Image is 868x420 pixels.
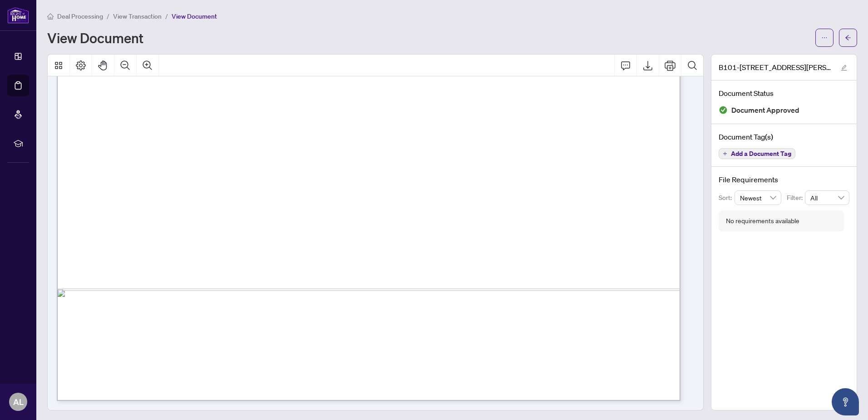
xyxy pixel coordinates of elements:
span: home [47,13,54,20]
span: View Document [172,12,217,20]
h4: File Requirements [719,174,849,185]
img: logo [7,7,29,24]
span: Add a Document Tag [731,150,791,157]
img: Document Status [719,105,728,115]
h1: View Document [47,30,143,45]
span: View Transaction [113,12,162,20]
span: edit [841,65,847,71]
span: B101-[STREET_ADDRESS][PERSON_NAME] - TS ADMIN COPY.pdf [719,62,832,73]
span: Deal Processing [57,12,103,20]
p: Filter: [787,193,805,203]
span: Document Approved [731,104,799,116]
span: plus [723,151,727,156]
span: Newest [740,191,776,205]
span: arrow-left [845,35,851,41]
li: / [165,11,168,21]
h4: Document Tag(s) [719,131,849,142]
h4: Document Status [719,88,849,99]
span: All [810,191,844,205]
p: Sort: [719,193,735,203]
div: No requirements available [726,216,799,226]
span: AL [13,395,24,408]
li: / [107,11,109,21]
span: ellipsis [821,35,828,41]
button: Open asap [832,388,859,415]
button: Add a Document Tag [719,148,795,159]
